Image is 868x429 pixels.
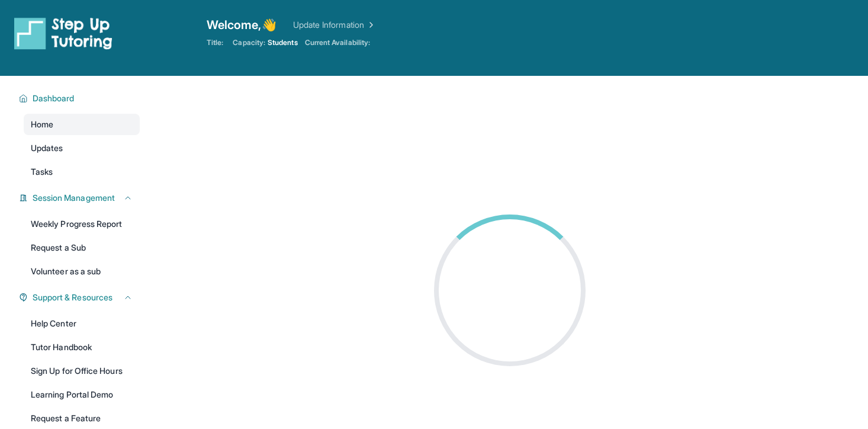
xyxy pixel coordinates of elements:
span: Welcome, 👋 [207,17,277,33]
a: Request a Sub [24,237,140,258]
button: Support & Resources [28,292,133,303]
a: Volunteer as a sub [24,261,140,282]
span: Current Availability: [305,38,370,47]
span: Title: [207,38,223,47]
span: Capacity: [233,38,265,47]
a: Home [24,114,140,135]
span: Support & Resources [33,292,112,303]
span: Session Management [33,192,115,204]
span: Updates [31,142,63,154]
span: Dashboard [33,92,75,104]
a: Learning Portal Demo [24,384,140,405]
a: Tutor Handbook [24,337,140,358]
span: Tasks [31,166,53,178]
span: Students [268,38,298,47]
a: Request a Feature [24,408,140,429]
a: Help Center [24,313,140,334]
a: Tasks [24,161,140,183]
a: Weekly Progress Report [24,213,140,235]
a: Sign Up for Office Hours [24,360,140,382]
span: Home [31,119,53,130]
img: logo [14,17,112,50]
a: Updates [24,137,140,159]
a: Update Information [293,19,376,31]
img: Chevron Right [364,19,376,31]
button: Dashboard [28,92,133,104]
button: Session Management [28,192,133,204]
